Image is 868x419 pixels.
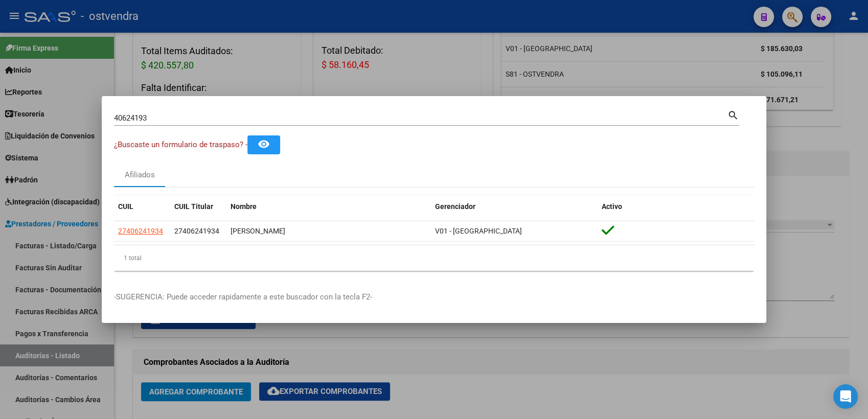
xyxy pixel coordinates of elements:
div: Open Intercom Messenger [833,384,858,409]
span: V01 - [GEOGRAPHIC_DATA] [435,227,522,235]
span: 27406241934 [118,227,163,235]
span: 27406241934 [174,227,219,235]
span: Gerenciador [435,202,475,211]
span: ¿Buscaste un formulario de traspaso? - [114,140,247,149]
datatable-header-cell: CUIL Titular [170,196,226,218]
span: CUIL [118,202,133,211]
p: -SUGERENCIA: Puede acceder rapidamente a este buscador con la tecla F2- [114,291,754,303]
mat-icon: remove_red_eye [258,138,270,150]
div: Afiliados [125,169,155,181]
datatable-header-cell: CUIL [114,196,170,218]
span: CUIL Titular [174,202,213,211]
div: 1 total [114,245,754,271]
span: Activo [602,202,622,211]
span: Nombre [231,202,257,211]
datatable-header-cell: Activo [598,196,754,218]
datatable-header-cell: Gerenciador [431,196,598,218]
datatable-header-cell: Nombre [226,196,431,218]
div: [PERSON_NAME] [231,225,427,237]
mat-icon: search [727,108,739,121]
